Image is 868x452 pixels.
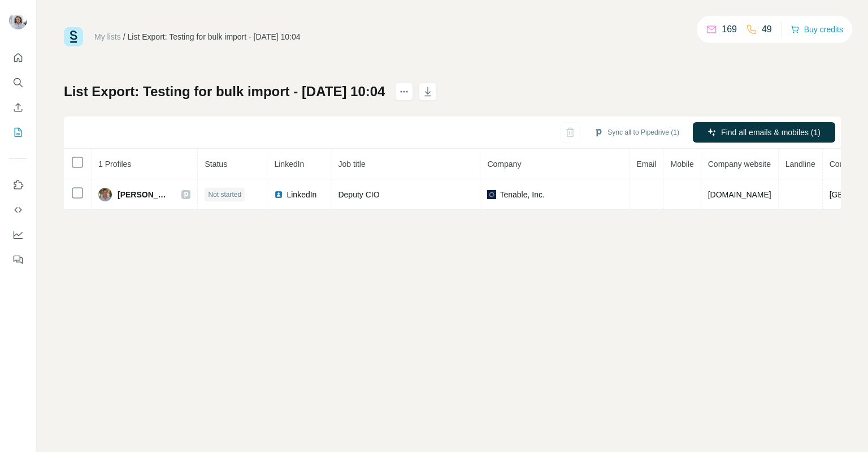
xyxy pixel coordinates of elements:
[128,31,301,42] div: List Export: Testing for bulk import - [DATE] 10:04
[9,249,27,270] button: Feedback
[9,175,27,195] button: Use Surfe on LinkedIn
[338,190,379,199] span: Deputy CIO
[64,27,83,46] img: Surfe Logo
[830,160,857,169] span: Country
[636,160,656,169] span: Email
[9,225,27,245] button: Dashboard
[722,23,737,36] p: 169
[708,190,771,199] span: [DOMAIN_NAME]
[708,160,771,169] span: Company website
[287,189,316,200] span: LinkedIn
[64,83,385,101] h1: List Export: Testing for bulk import - [DATE] 10:04
[274,160,304,169] span: LinkedIn
[586,124,687,141] button: Sync all to Pipedrive (1)
[487,160,521,169] span: Company
[9,72,27,93] button: Search
[274,190,283,199] img: LinkedIn logo
[9,11,27,29] img: Avatar
[762,23,772,36] p: 49
[785,160,815,169] span: Landline
[98,160,131,169] span: 1 Profiles
[791,21,843,37] button: Buy credits
[118,189,170,200] span: [PERSON_NAME]
[670,160,693,169] span: Mobile
[500,189,544,200] span: Tenable, Inc.
[9,97,27,118] button: Enrich CSV
[123,31,125,42] li: /
[693,122,835,143] button: Find all emails & mobiles (1)
[98,188,112,201] img: Avatar
[9,48,27,68] button: Quick start
[338,160,365,169] span: Job title
[9,122,27,143] button: My lists
[94,32,121,41] a: My lists
[487,190,496,199] img: company-logo
[208,190,241,200] span: Not started
[721,127,821,138] span: Find all emails & mobiles (1)
[205,160,227,169] span: Status
[395,83,413,101] button: actions
[9,200,27,220] button: Use Surfe API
